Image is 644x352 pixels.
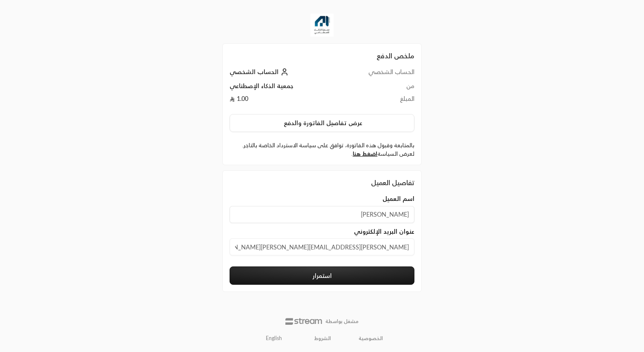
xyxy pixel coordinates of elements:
input: اسم العميل [230,206,414,223]
span: عنوان البريد الإلكتروني [354,227,414,236]
h2: ملخص الدفع [230,51,414,61]
span: اسم العميل [382,195,414,203]
span: الحساب الشخصي [230,68,279,75]
input: عنوان البريد الإلكتروني [230,238,414,255]
a: اضغط هنا [353,150,377,157]
a: English [261,332,287,345]
a: الشروط [314,335,331,342]
td: الحساب الشخصي [337,68,414,82]
p: مشغل بواسطة [325,318,359,325]
div: تفاصيل العميل [230,177,414,188]
td: المبلغ [337,94,414,107]
button: استمرار [230,266,414,285]
a: الحساب الشخصي [230,68,290,75]
td: جمعية الذكاء الإصطناعي [230,82,337,94]
a: الخصوصية [359,335,383,342]
button: عرض تفاصيل الفاتورة والدفع [230,114,414,132]
label: بالمتابعة وقبول هذه الفاتورة، توافق على سياسة الاسترداد الخاصة بالتاجر. لعرض السياسة . [230,141,414,158]
td: من [337,82,414,94]
img: Company Logo [310,14,333,37]
td: 1.00 [230,94,337,107]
